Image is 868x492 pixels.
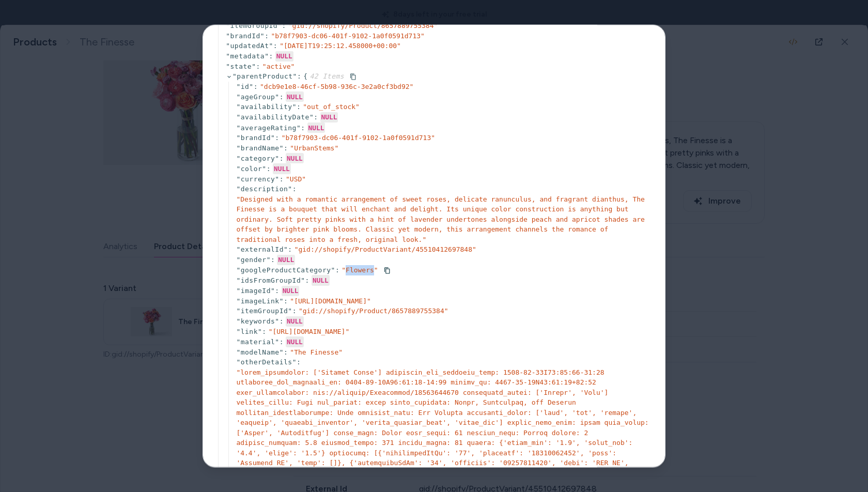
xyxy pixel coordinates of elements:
[284,347,288,357] div: :
[256,61,260,71] div: :
[236,175,279,182] span: " currency "
[286,91,304,102] div: NULL
[280,174,284,184] div: :
[282,134,435,142] span: " b78f7903-dc06-401f-9102-1a0f0591d713 "
[262,62,295,70] span: " active "
[236,307,292,315] span: " itemGroupId "
[271,32,424,39] span: " b78f7903-dc06-401f-9102-1a0f0591d713 "
[280,91,284,102] div: :
[275,51,293,61] div: NULL
[236,124,301,131] span: " averageRating "
[307,122,326,133] div: NULL
[320,112,338,122] div: NULL
[236,358,297,366] span: " otherDetails "
[290,297,371,304] span: " [URL][DOMAIN_NAME] "
[284,296,288,306] div: :
[236,185,292,193] span: " description "
[290,144,338,151] span: " UrbanStems "
[275,286,279,296] div: :
[282,285,300,296] div: NULL
[286,336,304,347] div: NULL
[236,327,262,335] span: " link "
[308,72,345,80] span: 42 Items
[236,82,253,90] span: " id "
[265,30,269,41] div: :
[269,327,350,335] span: " [URL][DOMAIN_NAME] "
[299,307,448,315] span: " gid://shopify/Product/8657889755384 "
[236,165,266,173] span: " color "
[236,276,305,284] span: " idsFromGroupId "
[303,72,344,80] span: {
[236,297,284,304] span: " imageLink "
[297,102,301,112] div: :
[236,256,271,264] span: " gender "
[280,153,284,163] div: :
[226,62,256,70] span: " state "
[226,42,273,50] span: " updatedAt "
[295,245,476,253] span: " gid://shopify/ProductVariant/45510412697848 "
[236,348,284,356] span: " modelName "
[275,133,279,143] div: :
[280,42,401,50] span: " [DATE]T19:25:12.458000+00:00 "
[277,254,295,265] div: NULL
[236,287,275,295] span: " imageId "
[271,255,275,265] div: :
[288,22,438,29] span: " gid://shopify/Product/8657889755384 "
[273,163,291,174] div: NULL
[236,266,335,273] span: " googleProductCategory "
[312,275,330,285] div: NULL
[282,21,286,31] div: :
[267,164,271,174] div: :
[280,336,284,347] div: :
[233,72,297,80] span: " parentProduct "
[288,244,292,255] div: :
[284,143,288,153] div: :
[236,113,314,121] span: " availabilityDate "
[236,134,275,142] span: " brandId "
[254,81,258,91] div: :
[236,93,279,100] span: " ageGroup "
[286,175,306,182] span: " USD "
[236,154,279,162] span: " category "
[303,103,360,111] span: " out_of_stock "
[226,32,265,39] span: " brandId "
[260,82,413,90] span: " dcb9e1e8-46cf-5b98-936c-3e2a0cf3bd92 "
[297,71,301,82] div: :
[236,103,297,111] span: " availability "
[286,153,304,163] div: NULL
[262,326,266,336] div: :
[226,52,269,60] span: " metadata "
[280,316,284,327] div: :
[236,144,284,151] span: " brandName "
[290,348,343,356] span: " The Finesse "
[236,337,279,345] span: " material "
[292,306,297,316] div: :
[236,195,645,243] span: " Designed with a romantic arrangement of sweet roses, delicate ranunculus, and fragrant dianthus...
[226,22,282,29] span: " itemGroupId "
[269,51,273,62] div: :
[301,122,305,133] div: :
[335,265,339,275] div: :
[286,316,304,326] div: NULL
[297,357,301,367] div: :
[236,245,288,253] span: " externalId "
[273,41,277,51] div: :
[342,266,378,273] span: " Flowers "
[314,112,318,122] div: :
[292,184,297,194] div: :
[236,317,279,325] span: " keywords "
[305,275,309,285] div: :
